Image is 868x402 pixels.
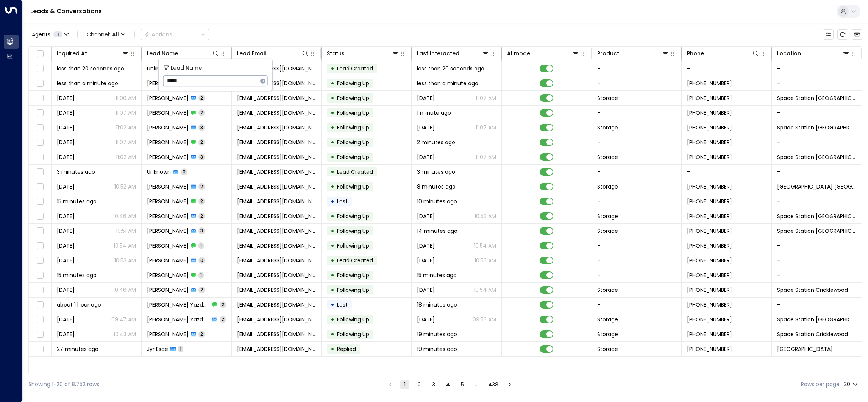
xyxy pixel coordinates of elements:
[597,183,618,190] span: Storage
[476,94,496,102] p: 11:07 AM
[114,242,136,249] p: 10:54 AM
[597,286,618,294] span: Storage
[114,330,136,338] p: 10:43 AM
[417,79,478,87] span: less than a minute ago
[687,301,732,309] span: +447496995145
[592,268,682,282] td: -
[35,153,45,162] span: Toggle select row
[147,198,189,205] span: Sally Blakeley
[331,210,334,223] div: •
[772,76,862,90] td: -
[417,242,435,249] span: Aug 19, 2025
[198,242,204,249] span: 1
[35,226,45,236] span: Toggle select row
[337,212,369,220] span: Following Up
[474,286,496,294] p: 10:54 AM
[337,94,369,102] span: Following Up
[331,62,334,75] div: •
[337,79,369,87] span: Following Up
[417,330,457,338] span: 19 minutes ago
[198,227,205,234] span: 3
[837,29,848,40] span: Refresh
[30,7,102,16] a: Leads & Conversations
[417,153,435,161] span: Aug 19, 2025
[147,124,189,131] span: Lalit Vazirani
[57,330,75,338] span: Yesterday
[141,29,209,40] div: Button group with a nested menu
[331,165,334,178] div: •
[417,316,435,323] span: Yesterday
[237,330,316,338] span: yulia_rm@hotmail.com
[474,242,496,249] p: 10:54 AM
[35,93,45,103] span: Toggle select row
[57,79,118,87] span: less than a minute ago
[35,197,45,206] span: Toggle select row
[198,109,205,116] span: 2
[57,183,75,190] span: Yesterday
[331,254,334,267] div: •
[57,49,87,58] div: Inquired At
[116,94,136,102] p: 11:00 AM
[57,257,75,264] span: Aug 17, 2025
[237,271,316,279] span: robynbutler@hotmail.co.uk
[592,194,682,209] td: -
[687,94,732,102] span: +447568225698
[417,183,456,190] span: 8 minutes ago
[772,238,862,253] td: -
[687,242,732,249] span: +447543528992
[237,183,316,190] span: shanchaudri@gmail.com
[116,139,136,146] p: 11:07 AM
[147,183,189,190] span: Shan Chaudri
[597,330,618,338] span: Storage
[237,286,316,294] span: robynbutler@hotmail.co.uk
[331,343,334,355] div: •
[458,380,467,389] button: Go to page 5
[57,153,75,161] span: Aug 15, 2025
[337,65,373,72] span: Lead Created
[337,198,348,205] span: Lost
[337,183,369,190] span: Following Up
[417,286,435,294] span: Yesterday
[597,345,618,353] span: Storage
[852,29,862,40] button: Archived Leads
[237,198,316,205] span: Sallybroomfield@gmail.com
[597,153,618,161] span: Storage
[112,31,119,37] span: All
[198,124,205,131] span: 3
[57,94,75,102] span: Aug 19, 2025
[417,198,457,205] span: 10 minutes ago
[116,109,136,117] p: 11:07 AM
[687,212,732,220] span: +447793600902
[592,238,682,253] td: -
[181,168,187,175] span: 0
[592,61,682,76] td: -
[475,212,496,220] p: 10:53 AM
[777,227,857,235] span: Space Station Garretts Green
[772,253,862,268] td: -
[472,380,481,389] div: …
[198,95,205,101] span: 2
[592,76,682,90] td: -
[400,380,409,389] button: page 1
[237,301,316,309] span: alikamkar1982@gmail.com
[331,195,334,208] div: •
[331,284,334,296] div: •
[237,242,316,249] span: sophie_webb125@hotmail.com
[337,330,369,338] span: Following Up
[237,124,316,131] span: lvazirani@hotmail.com
[687,124,732,131] span: +447455393388
[147,49,219,58] div: Lead Name
[147,139,189,146] span: Luke Brothwell
[198,198,205,204] span: 2
[237,49,309,58] div: Lead Email
[337,109,369,117] span: Following Up
[198,183,205,190] span: 2
[687,345,732,353] span: +447756334573
[57,316,75,323] span: Aug 19, 2025
[687,109,732,117] span: +447455393388
[220,301,226,308] span: 2
[337,139,369,146] span: Following Up
[417,94,435,102] span: Yesterday
[35,315,45,324] span: Toggle select row
[147,330,189,338] span: Yulia Parfenova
